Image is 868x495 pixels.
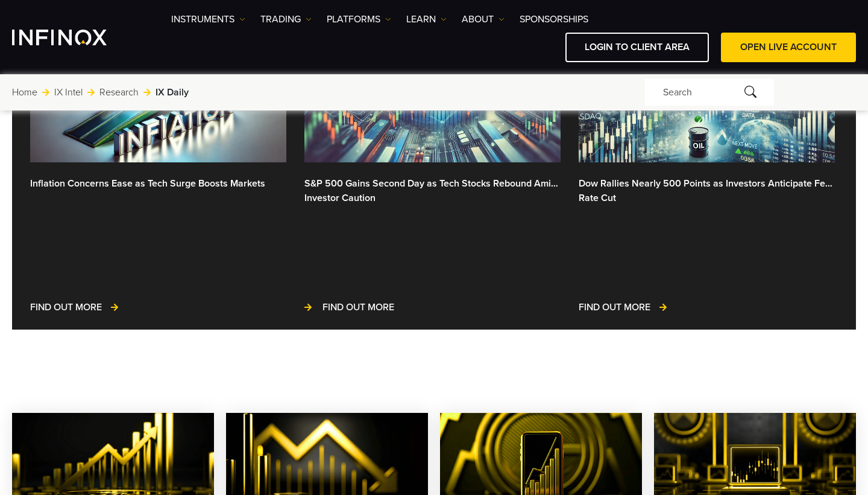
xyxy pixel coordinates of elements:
img: arrow-right [143,89,151,96]
span: FIND OUT MORE [322,301,394,313]
a: Dow Rallies Nearly 500 Points as Investors Anticipate Fed Rate Cut [579,176,835,206]
a: OPEN LIVE ACCOUNT [721,33,856,62]
a: TRADING [260,12,312,27]
a: FIND OUT MORE [30,300,120,315]
div: Search [645,79,774,106]
span: IX Daily [156,85,189,100]
a: FIND OUT MORE [579,300,668,315]
a: Inflation Concerns Ease as Tech Surge Boosts Markets [30,176,286,206]
img: arrow-right [87,89,95,96]
a: IX Intel [54,85,83,100]
a: ABOUT [462,12,505,27]
a: Learn [406,12,447,27]
a: Home [12,85,37,100]
a: LOGIN TO CLIENT AREA [565,33,709,62]
a: SPONSORSHIPS [520,12,588,27]
img: arrow-right [42,89,49,96]
a: Instruments [171,12,245,27]
span: FIND OUT MORE [579,301,650,313]
a: FIND OUT MORE [304,300,394,315]
a: Research [99,85,139,100]
span: FIND OUT MORE [30,301,102,313]
a: S&P 500 Gains Second Day as Tech Stocks Rebound Amid Investor Caution [304,176,561,206]
a: PLATFORMS [327,12,391,27]
a: INFINOX Logo [12,30,135,45]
